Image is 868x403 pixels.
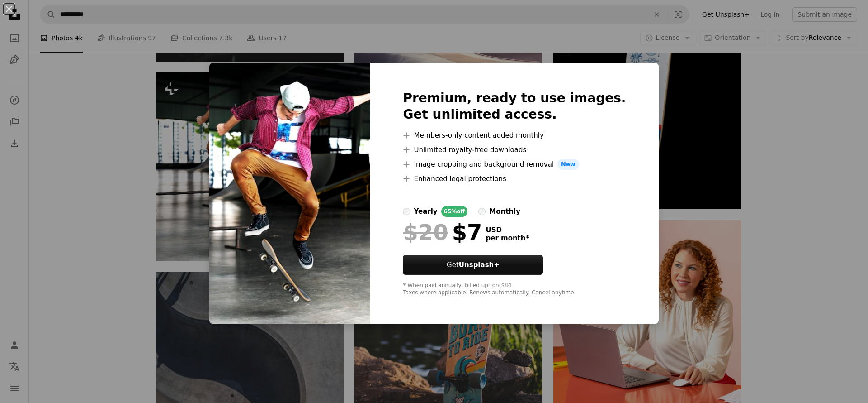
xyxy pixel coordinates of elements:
li: Members-only content added monthly [403,130,626,141]
div: $7 [403,221,482,244]
li: Enhanced legal protections [403,173,626,184]
input: yearly65%off [403,208,410,215]
input: monthly [478,208,486,215]
div: * When paid annually, billed upfront $84 Taxes where applicable. Renews automatically. Cancel any... [403,282,626,297]
span: New [557,159,579,170]
span: USD [486,226,529,234]
div: monthly [489,206,520,217]
button: GetUnsplash+ [403,255,543,275]
span: per month * [486,234,529,242]
span: $20 [403,221,448,244]
li: Image cropping and background removal [403,159,626,170]
div: 65% off [441,206,468,217]
strong: Unsplash+ [459,261,500,269]
img: premium_photo-1723489343302-aa17412e6656 [209,63,370,324]
div: yearly [414,206,437,217]
li: Unlimited royalty-free downloads [403,144,626,155]
h2: Premium, ready to use images. Get unlimited access. [403,90,626,123]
